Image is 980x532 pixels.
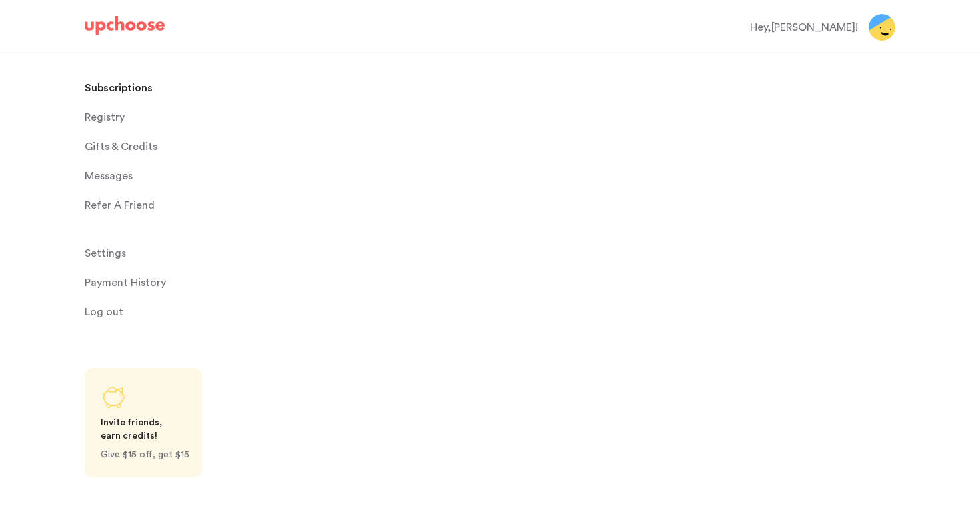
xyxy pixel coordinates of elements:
span: Settings [85,240,126,267]
a: Payment History [85,269,277,296]
a: Gifts & Credits [85,133,277,160]
a: UpChoose [85,16,165,41]
a: Log out [85,299,277,325]
a: Settings [85,240,277,267]
a: Refer A Friend [85,192,277,219]
div: Hey, [PERSON_NAME] ! [750,19,858,35]
a: Registry [85,104,277,131]
span: Log out [85,299,123,325]
p: Refer A Friend [85,192,155,219]
span: Gifts & Credits [85,133,157,160]
img: UpChoose [85,16,165,35]
a: Share UpChoose [85,368,202,477]
a: Messages [85,163,277,189]
span: Messages [85,163,133,189]
span: Registry [85,104,125,131]
p: Payment History [85,269,166,296]
a: Subscriptions [85,75,277,101]
p: Subscriptions [85,75,153,101]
